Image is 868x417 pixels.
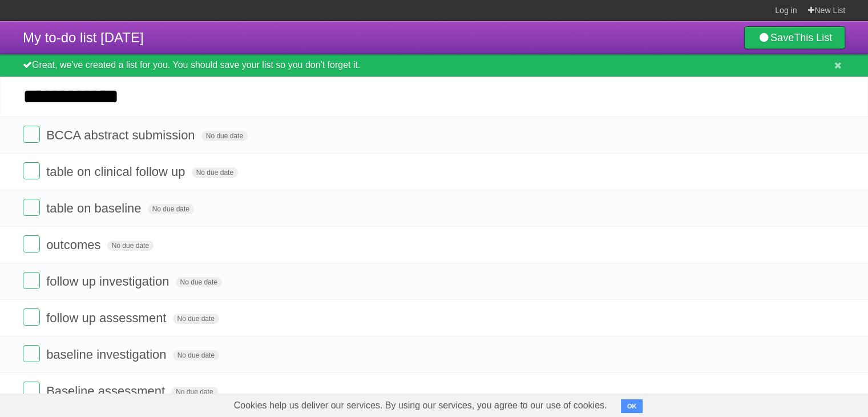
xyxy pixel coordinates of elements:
label: Done [23,345,40,362]
span: table on clinical follow up [46,165,188,179]
label: Done [23,272,40,289]
span: My to-do list [DATE] [23,30,144,45]
span: follow up assessment [46,311,169,325]
span: No due date [176,277,222,287]
span: No due date [173,314,219,324]
button: OK [621,399,643,413]
span: Cookies help us deliver our services. By using our services, you agree to our use of cookies. [223,394,619,417]
span: outcomes [46,238,103,252]
label: Done [23,199,40,216]
span: table on baseline [46,201,144,215]
b: This List [794,32,832,43]
span: baseline investigation [46,347,169,362]
label: Done [23,308,40,326]
label: Done [23,382,40,399]
label: Done [23,235,40,252]
label: Done [23,126,40,143]
span: No due date [148,204,194,214]
span: No due date [107,240,154,251]
span: No due date [192,167,238,178]
span: No due date [201,131,248,141]
span: Baseline assessment [46,384,168,398]
span: No due date [173,350,219,360]
span: No due date [171,387,217,397]
label: Done [23,162,40,179]
span: BCCA abstract submission [46,128,197,142]
span: follow up investigation [46,274,172,288]
a: SaveThis List [744,26,845,49]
